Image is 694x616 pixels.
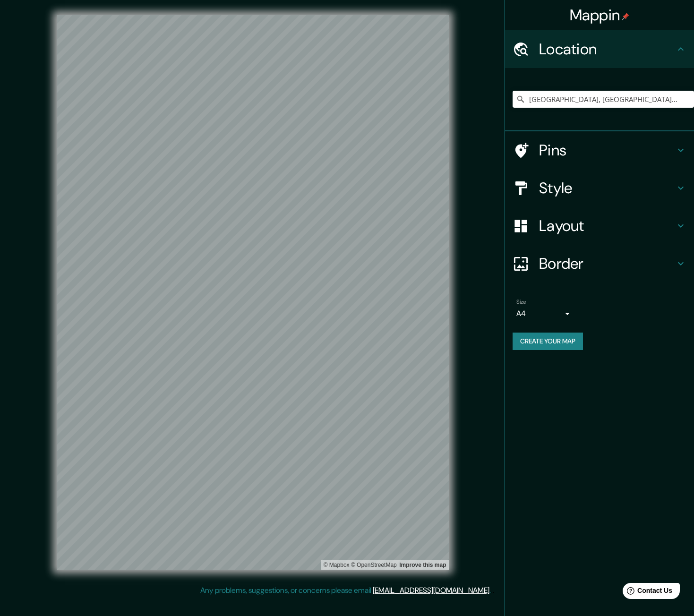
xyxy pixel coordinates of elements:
a: OpenStreetMap [351,562,397,568]
div: Style [505,169,694,207]
h4: Layout [539,216,675,235]
canvas: Map [57,15,449,570]
h4: Pins [539,141,675,160]
button: Create your map [513,333,583,350]
div: A4 [516,306,573,321]
h4: Location [539,40,675,59]
a: Mapbox [324,562,350,568]
h4: Style [539,179,675,197]
a: Map feedback [399,562,446,568]
img: pin-icon.png [622,13,629,20]
div: Pins [505,131,694,169]
input: Pick your city or area [513,91,694,108]
div: Location [505,30,694,68]
div: . [492,585,494,596]
h4: Mappin [570,6,630,25]
div: . [491,585,492,596]
a: [EMAIL_ADDRESS][DOMAIN_NAME] [373,585,489,595]
p: Any problems, suggestions, or concerns please email . [200,585,491,596]
h4: Border [539,254,675,273]
div: Border [505,245,694,282]
iframe: Help widget launcher [610,579,684,606]
div: Layout [505,207,694,245]
label: Size [516,298,526,306]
